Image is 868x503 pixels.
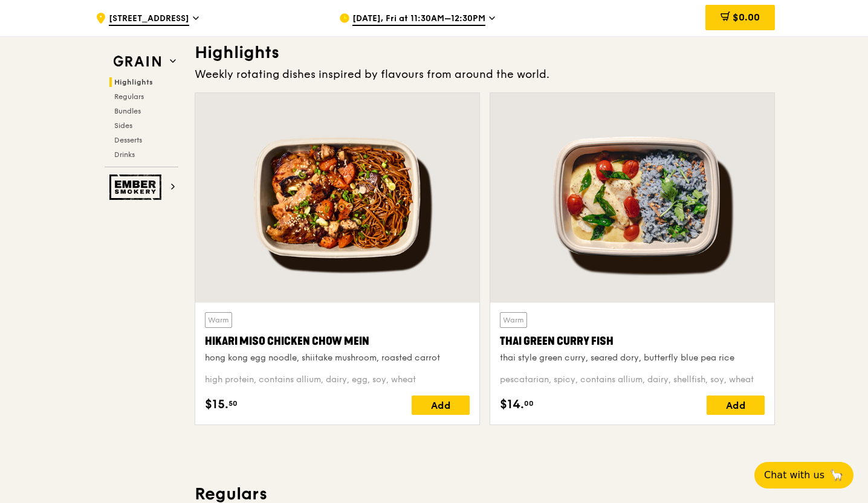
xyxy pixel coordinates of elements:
span: Highlights [114,78,153,86]
span: [DATE], Fri at 11:30AM–12:30PM [352,13,485,26]
img: Grain web logo [109,51,165,72]
span: Bundles [114,107,141,115]
div: Add [707,396,765,415]
span: Sides [114,121,132,130]
button: Chat with us🦙 [754,462,853,489]
span: Chat with us [764,468,824,482]
div: Warm [500,312,527,328]
div: Warm [205,312,232,328]
span: Desserts [114,136,142,144]
span: 🦙 [829,468,844,482]
div: thai style green curry, seared dory, butterfly blue pea rice [500,352,765,364]
span: Regulars [114,92,144,101]
span: $15. [205,396,228,414]
div: pescatarian, spicy, contains allium, dairy, shellfish, soy, wheat [500,374,765,386]
div: hong kong egg noodle, shiitake mushroom, roasted carrot [205,352,470,364]
div: high protein, contains allium, dairy, egg, soy, wheat [205,374,470,386]
div: Weekly rotating dishes inspired by flavours from around the world. [195,66,775,83]
h3: Highlights [195,42,775,63]
img: Ember Smokery web logo [109,175,165,200]
div: Add [412,396,470,415]
div: Hikari Miso Chicken Chow Mein [205,333,470,350]
span: [STREET_ADDRESS] [109,13,189,26]
div: Thai Green Curry Fish [500,333,765,350]
span: 50 [228,399,238,408]
span: 00 [524,399,534,408]
span: $0.00 [733,11,760,23]
span: Drinks [114,150,135,159]
span: $14. [500,396,524,414]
